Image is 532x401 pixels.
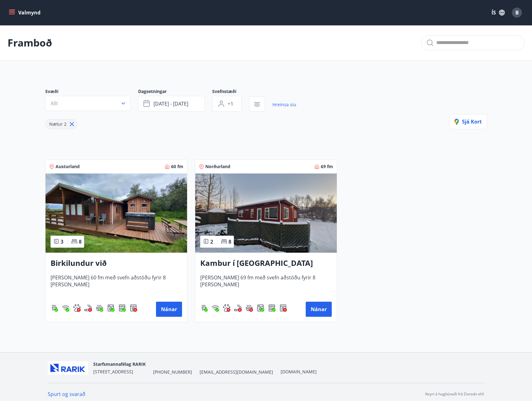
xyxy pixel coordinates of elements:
span: [PERSON_NAME] 60 fm með svefn aðstöðu fyrir 8 [PERSON_NAME] [51,274,182,295]
button: Allt [45,96,131,111]
a: Hreinsa síu [272,98,296,112]
img: Paella dish [195,173,337,253]
div: Þráðlaust net [212,304,219,312]
button: Nánar [156,302,182,317]
div: Heitur pottur [96,304,103,312]
span: +1 [228,100,233,107]
img: Dl16BY4EX9PAW649lg1C3oBuIaAsR6QVDQBO2cTm.svg [257,304,264,312]
span: [PHONE_NUMBER] [153,369,192,375]
button: Sjá kort [449,114,487,129]
img: h89QDIuHlAdpqTriuIvuEWkTH976fOgBEOOeu1mi.svg [245,304,253,312]
span: Svæði [45,88,138,96]
img: HJRyFFsYp6qjeUYhR4dAD8CaCEsnIFYZ05miwXoh.svg [212,304,219,312]
span: 8 [79,238,82,245]
span: Austurland [56,163,80,170]
img: 7hj2GulIrg6h11dFIpsIzg8Ak2vZaScVwTihwv8g.svg [268,304,276,312]
img: h89QDIuHlAdpqTriuIvuEWkTH976fOgBEOOeu1mi.svg [96,304,103,312]
span: Allt [51,100,58,107]
div: Reykingar / Vape [234,304,242,312]
div: Þvottavél [107,304,115,312]
span: Starfsmannafélag RARIK [93,361,146,367]
button: Nánar [306,302,332,317]
button: menu [8,7,43,18]
img: pxcaIm5dSOV3FS4whs1soiYWTwFQvksT25a9J10C.svg [223,304,230,312]
img: 7hj2GulIrg6h11dFIpsIzg8Ak2vZaScVwTihwv8g.svg [118,304,126,312]
span: Nætur 2 [49,121,67,127]
span: [PERSON_NAME] 69 fm með svefn aðstöðu fyrir 8 [PERSON_NAME] [200,274,332,295]
p: Keyrt á hugbúnaði frá Dorado ehf. [425,391,485,397]
div: Gasgrill [200,304,208,312]
a: [DOMAIN_NAME] [281,369,317,375]
div: Þurrkari [279,304,287,312]
div: Þvottavél [257,304,264,312]
span: Dagsetningar [138,88,212,96]
span: 2 [210,238,213,245]
img: hddCLTAnxqFUMr1fxmbGG8zWilo2syolR0f9UjPn.svg [130,304,137,312]
img: Paella dish [46,173,187,253]
span: 69 fm [321,163,333,170]
span: 3 [61,238,63,245]
div: Gasgrill [51,304,58,312]
span: [STREET_ADDRESS] [93,369,133,375]
p: Framboð [8,36,52,50]
div: Nætur 2 [45,119,77,129]
div: Reykingar / Vape [84,304,92,312]
span: B [515,9,519,16]
a: Spurt og svarað [48,391,85,398]
img: QNIUl6Cv9L9rHgMXwuzGLuiJOj7RKqxk9mBFPqjq.svg [234,304,242,312]
h3: Kambur í [GEOGRAPHIC_DATA] [200,258,332,269]
div: Þráðlaust net [62,304,69,312]
div: Gæludýr [73,304,81,312]
span: Svefnstæði [212,88,249,96]
span: Sjá kort [454,118,482,125]
img: ZXjrS3QKesehq6nQAPjaRuRTI364z8ohTALB4wBr.svg [51,304,58,312]
div: Heitur pottur [245,304,253,312]
img: hddCLTAnxqFUMr1fxmbGG8zWilo2syolR0f9UjPn.svg [279,304,287,312]
div: Gæludýr [223,304,230,312]
div: Uppþvottavél [118,304,126,312]
div: Þurrkari [130,304,137,312]
img: HJRyFFsYp6qjeUYhR4dAD8CaCEsnIFYZ05miwXoh.svg [62,304,69,312]
span: [DATE] - [DATE] [153,100,188,107]
img: ZXjrS3QKesehq6nQAPjaRuRTI364z8ohTALB4wBr.svg [200,304,208,312]
button: [DATE] - [DATE] [138,96,205,112]
div: Uppþvottavél [268,304,276,312]
span: [EMAIL_ADDRESS][DOMAIN_NAME] [200,369,273,375]
button: ÍS [488,7,508,18]
span: 60 fm [171,163,183,170]
h3: Birkilundur við [GEOGRAPHIC_DATA] [51,258,182,269]
button: B [509,5,524,20]
img: QNIUl6Cv9L9rHgMXwuzGLuiJOj7RKqxk9mBFPqjq.svg [84,304,92,312]
span: Norðurland [205,163,230,170]
img: pxcaIm5dSOV3FS4whs1soiYWTwFQvksT25a9J10C.svg [73,304,81,312]
img: Dl16BY4EX9PAW649lg1C3oBuIaAsR6QVDQBO2cTm.svg [107,304,115,312]
button: +1 [212,96,242,112]
img: ZmrgJ79bX6zJLXUGuSjrUVyxXxBt3QcBuEz7Nz1t.png [48,361,88,375]
span: 8 [228,238,231,245]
